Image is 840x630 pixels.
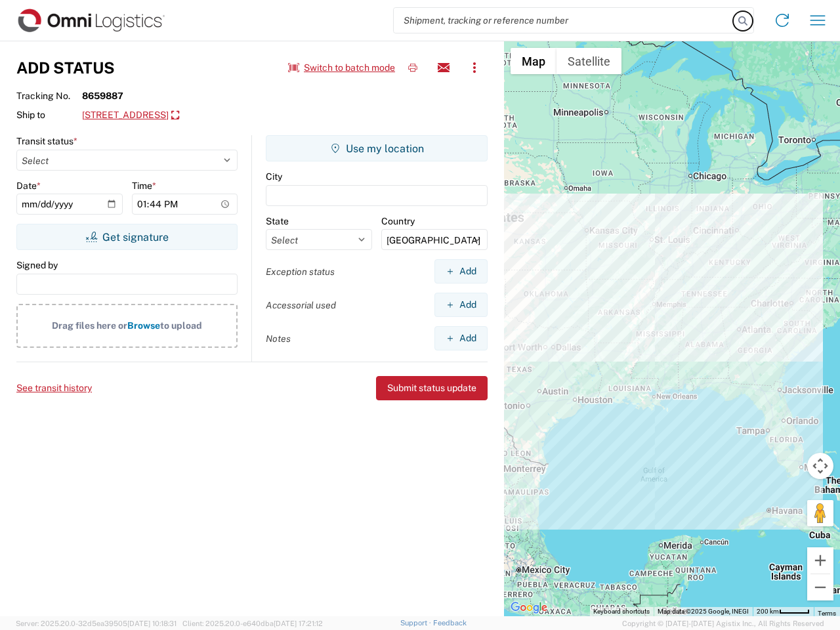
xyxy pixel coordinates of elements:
[807,453,833,479] button: Map camera controls
[132,180,156,192] label: Time
[622,618,824,629] span: Copyright © [DATE]-[DATE] Agistix Inc., All Rights Reserved
[82,90,123,102] strong: 8659887
[16,259,58,271] label: Signed by
[127,320,160,331] span: Browse
[556,48,621,74] button: Show satellite imagery
[82,104,179,127] a: [STREET_ADDRESS]
[400,619,433,627] a: Support
[182,619,323,627] span: Client: 2025.20.0-e640dba
[807,500,833,526] button: Drag Pegman onto the map to open Street View
[16,224,238,250] button: Get signature
[16,135,77,147] label: Transit status
[381,215,415,227] label: Country
[753,607,814,616] button: Map Scale: 200 km per 43 pixels
[807,574,833,600] button: Zoom out
[274,619,323,627] span: [DATE] 17:21:12
[16,90,82,102] span: Tracking No.
[807,547,833,574] button: Zoom in
[266,333,291,345] label: Notes
[16,377,92,399] button: See transit history
[658,608,749,615] span: Map data ©2025 Google, INEGI
[127,619,177,627] span: [DATE] 10:18:31
[266,215,289,227] label: State
[16,180,41,192] label: Date
[593,607,650,616] button: Keyboard shortcuts
[818,610,836,617] a: Terms
[16,619,177,627] span: Server: 2025.20.0-32d5ea39505
[52,320,127,331] span: Drag files here or
[266,299,336,311] label: Accessorial used
[433,619,467,627] a: Feedback
[434,326,488,350] button: Add
[288,57,395,79] button: Switch to batch mode
[266,266,335,278] label: Exception status
[507,599,551,616] img: Google
[507,599,551,616] a: Open this area in Google Maps (opens a new window)
[266,171,282,182] label: City
[394,8,734,33] input: Shipment, tracking or reference number
[16,109,82,121] span: Ship to
[434,259,488,283] button: Add
[160,320,202,331] span: to upload
[757,608,779,615] span: 200 km
[434,293,488,317] button: Add
[16,58,115,77] h3: Add Status
[511,48,556,74] button: Show street map
[376,376,488,400] button: Submit status update
[266,135,488,161] button: Use my location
